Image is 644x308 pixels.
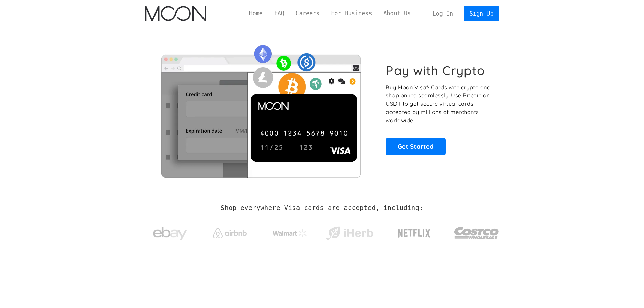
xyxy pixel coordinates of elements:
a: iHerb [324,218,375,245]
img: Moon Cards let you spend your crypto anywhere Visa is accepted. [145,40,377,177]
a: Sign Up [464,6,499,21]
a: Home [243,9,268,18]
a: Costco [454,214,499,249]
a: ebay [145,216,195,247]
a: About Us [378,9,416,18]
a: Netflix [384,218,445,245]
img: Moon Logo [145,6,206,21]
a: Log In [427,6,459,21]
a: For Business [325,9,378,18]
img: ebay [153,223,187,244]
img: Airbnb [213,228,247,238]
img: Walmart [273,229,307,237]
a: Get Started [386,138,446,155]
a: Walmart [264,222,315,241]
a: FAQ [268,9,290,18]
img: Netflix [397,225,431,242]
img: Costco [454,220,499,246]
h2: Shop everywhere Visa cards are accepted, including: [221,204,423,212]
img: iHerb [324,224,375,242]
h1: Pay with Crypto [386,63,485,78]
a: Careers [290,9,325,18]
p: Buy Moon Visa® Cards with crypto and shop online seamlessly! Use Bitcoin or USDT to get secure vi... [386,83,492,125]
a: Airbnb [205,221,255,242]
